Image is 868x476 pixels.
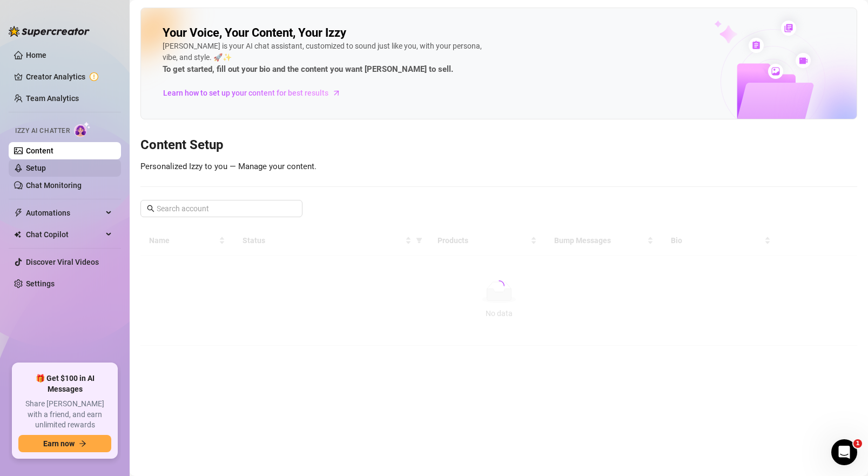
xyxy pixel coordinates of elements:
[26,181,82,190] a: Chat Monitoring
[26,164,46,172] a: Setup
[494,280,504,291] span: loading
[26,279,55,288] a: Settings
[74,122,91,137] img: AI Chatter
[14,231,21,238] img: Chat Copilot
[15,126,70,136] span: Izzy AI Chatter
[163,87,328,99] span: Learn how to set up your content for best results
[853,439,862,448] span: 1
[26,94,79,103] a: Team Analytics
[26,146,53,155] a: Content
[140,162,317,171] span: Personalized Izzy to you — Manage your content.
[331,88,342,98] span: arrow-right
[831,439,857,465] iframe: Intercom live chat
[26,226,103,243] span: Chat Copilot
[18,373,111,394] span: 🎁 Get $100 in AI Messages
[157,203,287,214] input: Search account
[26,258,99,266] a: Discover Viral Videos
[18,399,111,431] span: Share [PERSON_NAME] with a friend, and earn unlimited rewards
[140,137,857,154] h3: Content Setup
[79,440,86,447] span: arrow-right
[18,435,111,452] button: Earn nowarrow-right
[14,209,23,217] span: thunderbolt
[163,41,487,76] div: [PERSON_NAME] is your AI chat assistant, customized to sound just like you, with your persona, vi...
[163,64,453,74] strong: To get started, fill out your bio and the content you want [PERSON_NAME] to sell.
[26,204,103,222] span: Automations
[43,439,75,448] span: Earn now
[26,51,46,59] a: Home
[163,25,346,41] h2: Your Voice, Your Content, Your Izzy
[26,68,112,85] a: Creator Analytics exclamation-circle
[147,205,154,212] span: search
[9,26,90,37] img: logo-BBDzfeDw.svg
[689,9,857,119] img: ai-chatter-content-library-cLFOSyPT.png
[163,84,349,102] a: Learn how to set up your content for best results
